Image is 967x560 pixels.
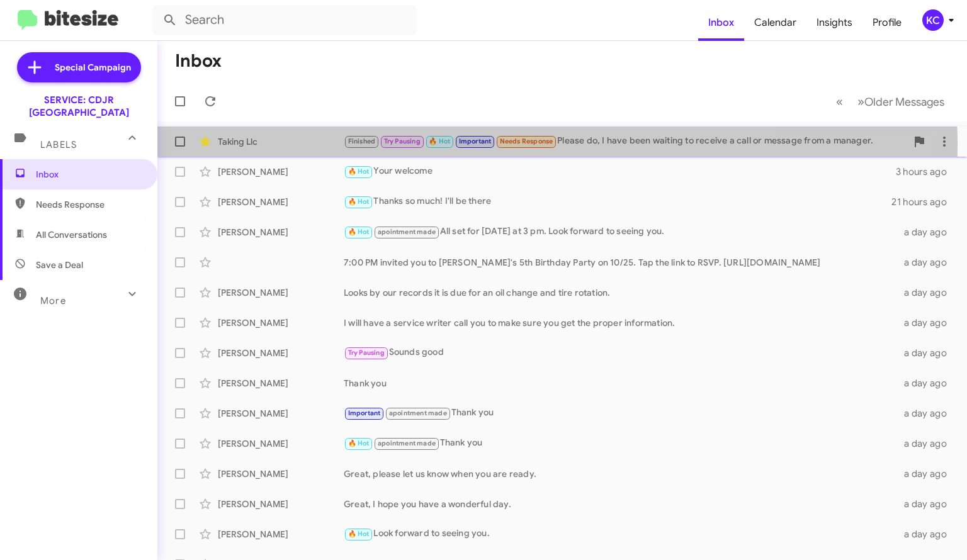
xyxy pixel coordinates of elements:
[922,9,944,31] div: KC
[862,4,912,41] a: Profile
[901,226,957,238] div: a day ago
[348,198,370,206] span: 🔥 Hot
[429,137,450,145] span: 🔥 Hot
[36,259,83,271] span: Save a Deal
[344,468,901,480] div: Great, please let us know when you are ready.
[152,5,417,35] input: Search
[378,228,436,236] span: apointment made
[348,167,370,176] span: 🔥 Hot
[218,407,344,420] div: [PERSON_NAME]
[829,89,952,115] nav: Page navigation example
[901,256,957,269] div: a day ago
[344,316,901,329] div: I will have a service writer call you to make sure you get the proper information.
[344,498,901,510] div: Great, I hope you have a wonderful day.
[218,286,344,299] div: [PERSON_NAME]
[344,527,901,541] div: Look forward to seeing you.
[218,528,344,540] div: [PERSON_NAME]
[836,94,843,109] span: «
[857,94,864,109] span: »
[806,4,862,41] a: Insights
[850,89,952,115] button: Next
[901,286,957,299] div: a day ago
[55,61,131,74] span: Special Campaign
[344,286,901,299] div: Looks by our records it is due for an oil change and tire rotation.
[901,498,957,510] div: a day ago
[348,349,385,357] span: Try Pausing
[344,345,901,360] div: Sounds good
[384,137,421,145] span: Try Pausing
[218,498,344,510] div: [PERSON_NAME]
[344,406,901,420] div: Thank you
[912,9,953,31] button: KC
[218,347,344,359] div: [PERSON_NAME]
[218,437,344,450] div: [PERSON_NAME]
[901,528,957,540] div: a day ago
[901,407,957,420] div: a day ago
[218,165,344,178] div: [PERSON_NAME]
[348,137,376,145] span: Finished
[218,377,344,389] div: [PERSON_NAME]
[17,52,141,82] a: Special Campaign
[218,196,344,208] div: [PERSON_NAME]
[828,89,851,115] button: Previous
[459,137,492,145] span: Important
[344,256,901,269] div: 7:00 PM invited you to [PERSON_NAME]'s 5th Birthday Party on 10/25. Tap the link to RSVP. [URL][D...
[344,436,901,451] div: Thank you
[175,51,222,71] h1: Inbox
[348,439,370,447] span: 🔥 Hot
[901,437,957,450] div: a day ago
[218,316,344,329] div: [PERSON_NAME]
[218,135,344,148] div: Taking Llc
[36,168,143,181] span: Inbox
[744,4,806,41] a: Calendar
[389,409,447,417] span: apointment made
[36,198,143,211] span: Needs Response
[348,530,370,538] span: 🔥 Hot
[218,226,344,238] div: [PERSON_NAME]
[344,164,896,179] div: Your welcome
[500,137,553,145] span: Needs Response
[901,347,957,359] div: a day ago
[344,377,901,389] div: Thank you
[218,468,344,480] div: [PERSON_NAME]
[344,194,891,209] div: Thanks so much! I'll be there
[891,196,957,208] div: 21 hours ago
[348,409,381,417] span: Important
[40,295,66,306] span: More
[40,139,77,150] span: Labels
[864,95,944,109] span: Older Messages
[344,134,907,148] div: Please do, I have been waiting to receive a call or message from a manager.
[378,439,436,447] span: apointment made
[344,225,901,239] div: All set for [DATE] at 3 pm. Look forward to seeing you.
[901,377,957,389] div: a day ago
[36,228,107,241] span: All Conversations
[901,316,957,329] div: a day ago
[901,468,957,480] div: a day ago
[896,165,957,178] div: 3 hours ago
[698,4,744,41] a: Inbox
[348,228,370,236] span: 🔥 Hot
